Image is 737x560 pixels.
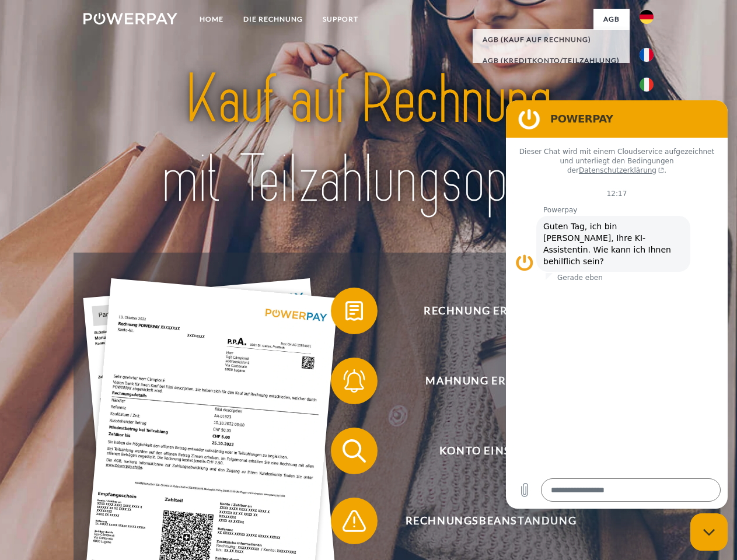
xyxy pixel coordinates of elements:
[331,428,634,474] button: Konto einsehen
[340,436,369,466] img: qb_search.svg
[506,100,728,509] iframe: Messaging-Fenster
[340,296,369,325] img: qb_bill.svg
[640,48,654,62] img: fr
[690,513,728,551] iframe: Schaltfläche zum Öffnen des Messaging-Fensters; Konversation läuft
[340,506,369,535] img: qb_warning.svg
[640,10,654,24] img: de
[190,9,233,30] a: Home
[233,9,313,30] a: DIE RECHNUNG
[348,358,634,404] span: Mahnung erhalten?
[348,498,634,544] span: Rechnungsbeanstandung
[473,50,630,71] a: AGB (Kreditkonto/Teilzahlung)
[340,366,369,395] img: qb_bell.svg
[111,56,626,223] img: title-powerpay_de.svg
[473,29,630,50] a: AGB (Kauf auf Rechnung)
[593,9,630,30] a: agb
[83,13,177,24] img: logo-powerpay-white.svg
[331,358,634,404] button: Mahnung erhalten?
[640,78,654,92] img: it
[313,9,368,30] a: SUPPORT
[348,288,634,334] span: Rechnung erhalten?
[331,288,634,334] button: Rechnung erhalten?
[331,498,634,544] button: Rechnungsbeanstandung
[348,428,634,474] span: Konto einsehen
